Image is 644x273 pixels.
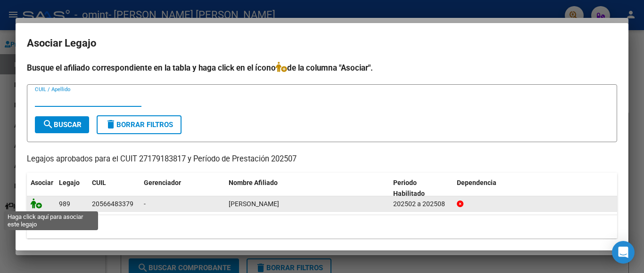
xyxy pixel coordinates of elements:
datatable-header-cell: Periodo Habilitado [389,173,453,204]
div: 20566483379 [92,199,133,209]
span: Dependencia [457,179,496,186]
datatable-header-cell: Nombre Afiliado [225,173,389,204]
button: Buscar [35,116,89,133]
datatable-header-cell: Gerenciador [140,173,225,204]
div: Open Intercom Messenger [612,241,635,264]
span: Gerenciador [144,179,181,186]
datatable-header-cell: Legajo [55,173,88,204]
span: Legajo [59,179,80,186]
div: 202502 a 202508 [393,199,449,209]
h4: Busque el afiliado correspondiente en la tabla y haga click en el ícono de la columna "Asociar". [27,62,617,74]
span: - [144,200,146,208]
h2: Asociar Legajo [27,34,617,52]
datatable-header-cell: Dependencia [453,173,618,204]
span: 989 [59,200,70,208]
span: Nombre Afiliado [229,179,278,186]
button: Borrar Filtros [97,115,182,134]
mat-icon: search [42,119,54,130]
mat-icon: delete [105,119,116,130]
p: Legajos aprobados para el CUIT 27179183817 y Período de Prestación 202507 [27,153,617,165]
span: Periodo Habilitado [393,179,425,197]
span: Buscar [42,120,82,129]
span: Borrar Filtros [105,120,173,129]
span: Asociar [31,179,53,186]
div: 1 registros [27,215,617,239]
datatable-header-cell: Asociar [27,173,55,204]
datatable-header-cell: CUIL [88,173,140,204]
span: LOPEZ RODRIGUEZ MATEO [229,200,279,208]
span: CUIL [92,179,106,186]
